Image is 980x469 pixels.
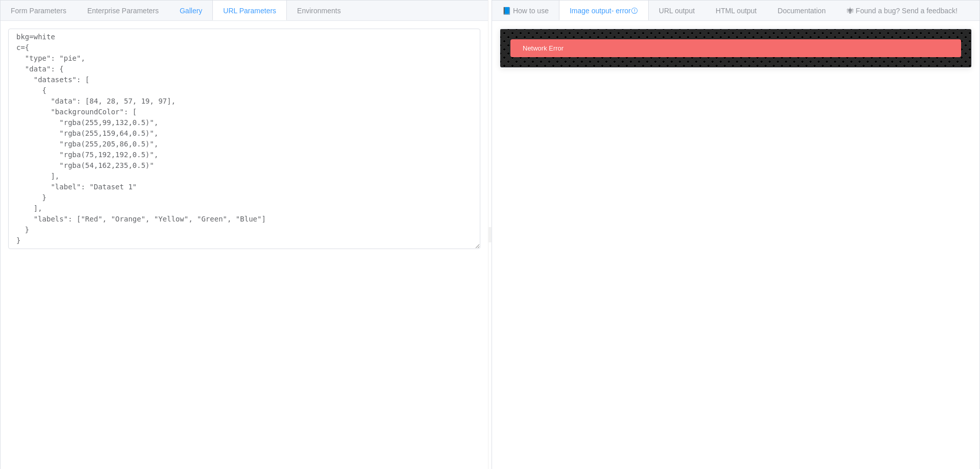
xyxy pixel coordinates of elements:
span: Form Parameters [11,7,66,15]
span: - error [611,7,638,15]
span: Environments [297,7,341,15]
span: Network Error [523,44,563,52]
span: Documentation [778,7,826,15]
span: 🕷 Found a bug? Send a feedback! [847,7,958,15]
span: Enterprise Parameters [87,7,159,15]
span: HTML output [716,7,756,15]
span: Gallery [180,7,202,15]
span: 📘 How to use [502,7,549,15]
span: URL Parameters [223,7,276,15]
span: URL output [659,7,695,15]
span: Image output [570,7,638,15]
